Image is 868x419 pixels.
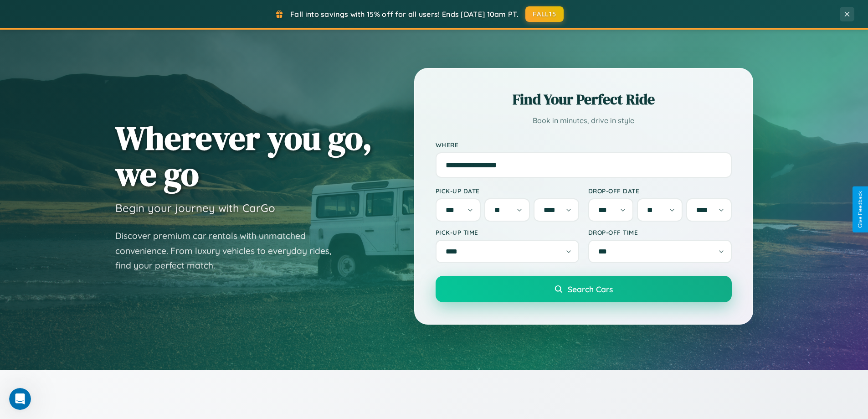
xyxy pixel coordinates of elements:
label: Drop-off Date [588,187,732,195]
label: Drop-off Time [588,228,732,236]
h3: Begin your journey with CarGo [115,201,275,215]
p: Book in minutes, drive in style [436,114,732,127]
iframe: Intercom live chat [9,388,31,410]
div: Give Feedback [857,191,863,228]
span: Fall into savings with 15% off for all users! Ends [DATE] 10am PT. [290,10,519,19]
span: Search Cars [568,284,613,294]
p: Discover premium car rentals with unmatched convenience. From luxury vehicles to everyday rides, ... [115,228,343,273]
button: Search Cars [436,276,732,302]
label: Where [436,141,732,149]
label: Pick-up Time [436,228,579,236]
h2: Find Your Perfect Ride [436,89,732,109]
h1: Wherever you go, we go [115,120,372,192]
button: FALL15 [525,6,564,22]
label: Pick-up Date [436,187,579,195]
